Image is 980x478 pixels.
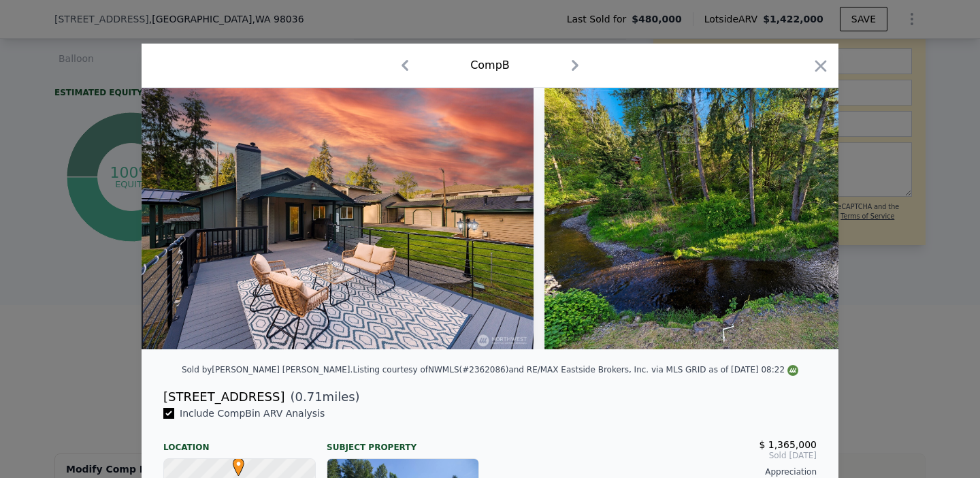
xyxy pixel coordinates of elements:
span: Sold [DATE] [501,450,817,461]
div: [STREET_ADDRESS] [163,387,284,407]
img: Property Img [142,88,534,349]
div: Appreciation [501,466,817,477]
span: 0.71 [295,389,323,404]
img: NWMLS Logo [787,365,798,376]
div: Location [163,431,316,453]
span: • [229,453,248,474]
div: Subject Property [327,431,479,453]
div: Comp B [470,57,510,74]
span: $ 1,365,000 [759,439,817,450]
span: Include Comp B in ARV Analysis [174,408,330,419]
div: • [229,458,238,466]
span: ( miles) [284,387,359,407]
div: Sold by [PERSON_NAME] [PERSON_NAME] . [182,365,353,375]
div: Listing courtesy of NWMLS (#2362086) and RE/MAX Eastside Brokers, Inc. via MLS GRID as of [DATE] ... [353,365,798,375]
img: Property Img [544,88,936,349]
